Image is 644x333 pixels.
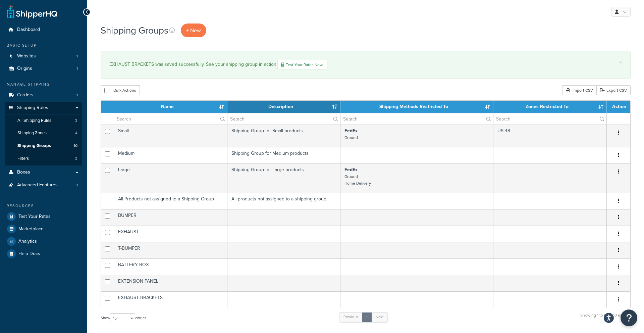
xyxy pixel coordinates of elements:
input: Search [114,113,227,125]
a: 1 [362,312,372,322]
a: Next [371,312,388,322]
span: Shipping Groups [17,143,51,149]
a: Help Docs [5,248,82,260]
td: EXTENSION PANEL [114,275,227,291]
td: Shipping Group for Large products [227,163,341,193]
span: 10 [73,143,77,149]
td: T-BUMPER [114,242,227,258]
strong: FedEx [344,127,358,134]
span: Test Your Rates [18,214,51,220]
a: Export CSV [596,85,631,95]
td: EXHAUST [114,226,227,242]
select: Showentries [110,313,135,323]
span: Boxes [17,170,30,175]
th: Zones Restricted To: activate to sort column ascending [493,101,607,113]
li: Shipping Zones [5,127,82,139]
li: Shipping Rules [5,102,82,165]
label: Show entries [101,313,146,323]
span: All Shipping Rules [17,118,51,124]
a: + New [181,23,206,37]
span: Help Docs [18,251,40,257]
a: × [619,60,622,65]
span: Shipping Zones [17,130,47,136]
span: Filters [17,156,29,161]
span: 1 [76,182,78,188]
li: Shipping Groups [5,140,82,152]
td: All Products not assigned to a Shipping Group [114,193,227,209]
li: Advanced Features [5,179,82,191]
span: Carriers [17,92,34,98]
span: 1 [76,53,78,59]
span: 1 [76,92,78,98]
th: Action [607,101,630,113]
span: 3 [75,156,77,161]
a: Previous [339,312,363,322]
a: Analytics [5,235,82,247]
a: Test Your Rates Now! [277,60,327,70]
a: Websites 1 [5,50,82,62]
a: Boxes [5,166,82,179]
td: Small [114,125,227,147]
input: Search [227,113,340,125]
button: Bulk Actions [101,85,140,95]
span: Advanced Features [17,182,58,188]
th: Description: activate to sort column ascending [227,101,341,113]
div: Resources [5,203,82,209]
span: Shipping Rules [17,105,48,111]
span: 4 [75,130,77,136]
li: All Shipping Rules [5,114,82,127]
span: 3 [75,118,77,124]
td: Shipping Group for Medium products [227,147,341,163]
div: Import CSV [562,85,596,95]
small: Ground [344,135,358,141]
li: Origins [5,62,82,75]
td: EXHAUST BRACKETS [114,291,227,308]
div: Showing 1 to 10 of 10 entries [580,312,631,326]
a: Origins 1 [5,62,82,75]
td: Large [114,163,227,193]
a: Filters 3 [5,152,82,165]
a: Marketplace [5,223,82,235]
td: BUMPER [114,209,227,226]
a: Shipping Rules [5,102,82,114]
a: Shipping Zones 4 [5,127,82,139]
li: Filters [5,152,82,165]
th: Shipping Methods Restricted To: activate to sort column ascending [340,101,493,113]
th: Name: activate to sort column ascending [114,101,227,113]
span: Marketplace [18,226,44,232]
td: BATTERY BOX [114,258,227,275]
a: Test Your Rates [5,210,82,223]
td: All products not assigned to a shipping group [227,193,341,209]
a: Advanced Features 1 [5,179,82,191]
span: Websites [17,53,36,59]
span: Origins [17,66,32,72]
div: Basic Setup [5,43,82,48]
span: 1 [76,66,78,72]
div: Manage Shipping [5,82,82,87]
a: Shipping Groups 10 [5,140,82,152]
td: Medium [114,147,227,163]
strong: FedEx [344,166,358,173]
a: All Shipping Rules 3 [5,114,82,127]
input: Search [493,113,606,125]
a: Carriers 1 [5,89,82,101]
li: Websites [5,50,82,62]
a: ShipperHQ Home [7,5,57,18]
h1: Shipping Groups [101,24,168,37]
a: Dashboard [5,23,82,36]
span: + New [186,27,201,34]
input: Search [340,113,493,125]
td: US 48 [493,125,607,147]
li: Carriers [5,89,82,101]
div: EXHAUST BRACKETS was saved successfully. See your shipping group in action [109,60,622,70]
span: Dashboard [17,27,40,33]
td: Shipping Group for Small products [227,125,341,147]
span: Analytics [18,239,37,244]
button: Open Resource Center [621,310,637,326]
